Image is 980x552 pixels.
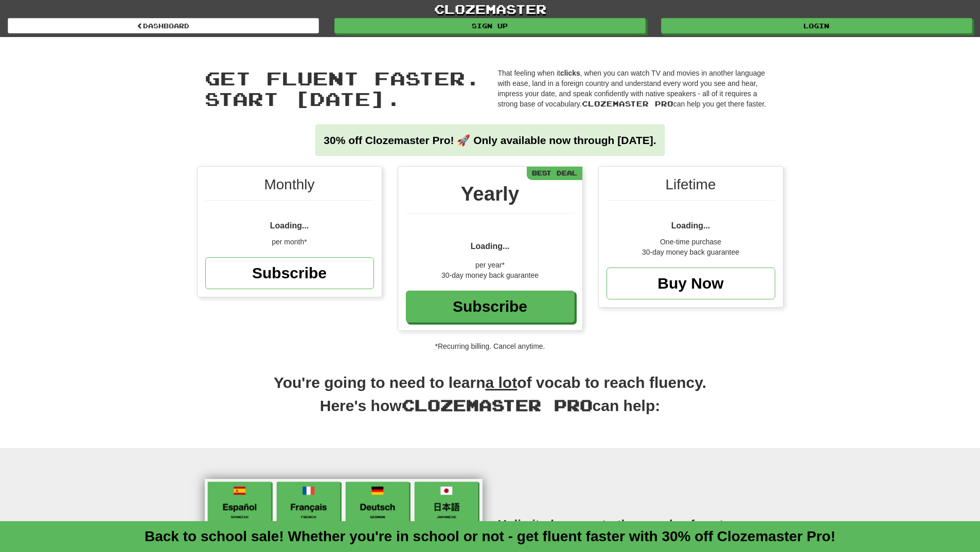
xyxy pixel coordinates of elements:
[402,396,593,414] span: Clozemaster Pro
[582,99,673,108] span: Clozemaster Pro
[406,260,575,270] div: per year*
[607,247,775,257] div: 30-day money back guarantee
[498,518,759,549] strong: Unlimited access to thousands of sentences for over 50 languages.
[8,18,319,33] a: Dashboard
[197,372,783,428] h2: You're going to need to learn of vocab to reach fluency. Here's how can help:
[498,68,776,109] p: That feeling when it , when you can watch TV and movies in another language with ease, land in a ...
[406,180,575,213] div: Yearly
[205,257,374,289] a: Subscribe
[471,242,510,251] span: Loading...
[334,18,646,33] a: Sign up
[661,18,972,33] a: Login
[607,268,775,299] a: Buy Now
[205,67,480,110] span: Get fluent faster. Start [DATE].
[205,174,374,201] div: Monthly
[205,237,374,247] div: per month*
[406,270,575,280] div: 30-day money back guarantee
[270,221,309,230] span: Loading...
[406,291,575,323] a: Subscribe
[324,134,656,146] strong: 30% off Clozemaster Pro! 🚀 Only available now through [DATE].
[527,167,582,180] div: Best Deal
[671,221,710,230] span: Loading...
[607,237,775,247] div: One-time purchase
[607,174,775,201] div: Lifetime
[145,528,835,544] a: Back to school sale! Whether you're in school or not - get fluent faster with 30% off Clozemaster...
[560,69,580,77] strong: clicks
[486,374,518,391] u: a lot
